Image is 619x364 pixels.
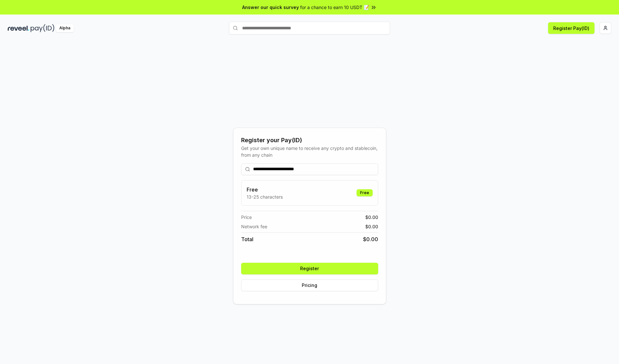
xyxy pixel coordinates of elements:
[241,214,252,221] span: Price
[357,189,373,196] div: Free
[241,223,267,230] span: Network fee
[241,145,378,158] div: Get your own unique name to receive any crypto and stablecoin, from any chain
[241,263,378,274] button: Register
[31,24,54,32] img: pay_id
[365,214,378,221] span: $ 0.00
[363,235,378,243] span: $ 0.00
[8,24,29,32] img: reveel_dark
[241,136,378,145] div: Register your Pay(ID)
[241,235,253,243] span: Total
[241,280,378,291] button: Pricing
[365,223,378,230] span: $ 0.00
[300,4,369,11] span: for a chance to earn 10 USDT 📝
[56,24,74,32] div: Alpha
[247,193,283,200] p: 13-25 characters
[242,4,299,11] span: Answer our quick survey
[548,22,594,34] button: Register Pay(ID)
[247,186,283,193] h3: Free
